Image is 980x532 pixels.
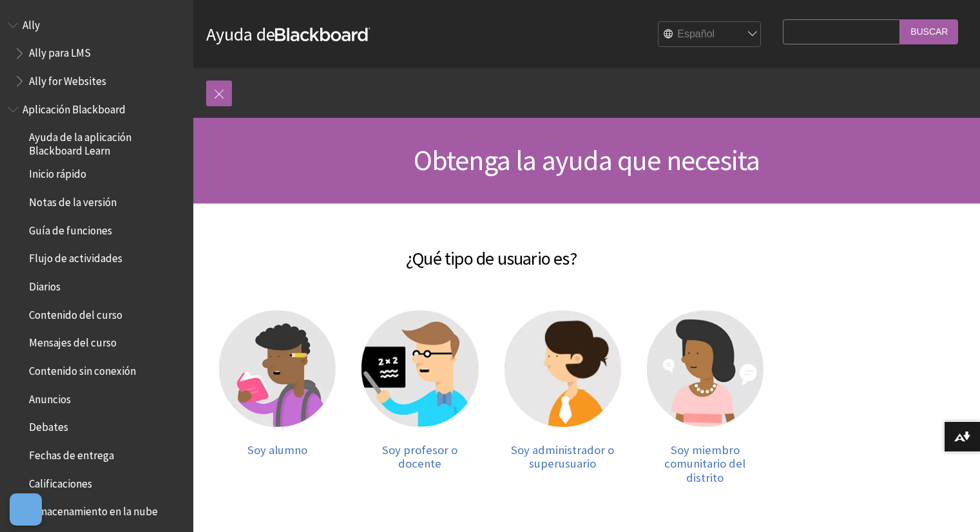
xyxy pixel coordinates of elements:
span: Notas de la versión [29,191,117,209]
span: Fechas de entrega [29,444,114,462]
span: Mensajes del curso [29,332,117,350]
span: Ally [23,14,40,32]
a: Administrador Soy administrador o superusuario [504,310,621,484]
span: Ally for Websites [29,70,106,88]
nav: Book outline for Anthology Ally Help [8,14,186,92]
span: Almacenamiento en la nube [29,501,158,518]
span: Contenido sin conexión [29,360,136,377]
button: Abrir preferencias [10,493,42,526]
span: Guía de funciones [29,220,112,237]
img: Miembro comunitario [647,310,764,427]
span: Ally para LMS [29,43,91,60]
span: Soy miembro comunitario del distrito [664,442,745,485]
span: Anuncios [29,388,71,406]
input: Buscar [900,19,958,44]
span: Soy alumno [247,442,307,457]
img: Alumno [219,310,336,427]
span: Inicio rápido [29,164,86,181]
a: Miembro comunitario Soy miembro comunitario del distrito [647,310,764,484]
a: Profesor Soy profesor o docente [361,310,478,484]
span: Soy administrador o superusuario [511,442,614,471]
span: Contenido del curso [29,304,122,321]
h2: ¿Qué tipo de usuario es? [206,229,776,272]
span: Soy profesor o docente [382,442,457,471]
select: Site Language Selector [658,22,762,48]
img: Profesor [361,310,478,427]
a: Alumno Soy alumno [219,310,336,484]
span: Ayuda de la aplicación Blackboard Learn [29,127,184,157]
span: Aplicación Blackboard [23,99,126,116]
span: Debates [29,417,68,434]
a: Ayuda deBlackboard [206,23,370,46]
span: Diarios [29,276,61,293]
span: Obtenga la ayuda que necesita [414,142,760,178]
span: Calificaciones [29,473,92,490]
img: Administrador [504,310,621,427]
span: Flujo de actividades [29,248,122,265]
strong: Blackboard [275,28,370,41]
